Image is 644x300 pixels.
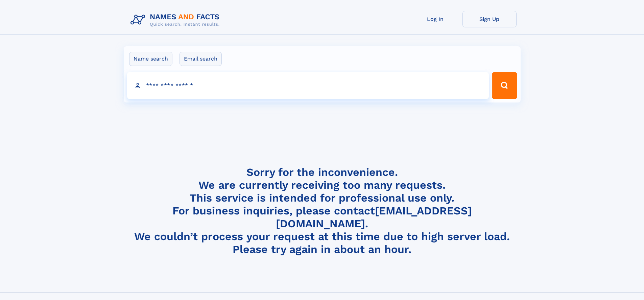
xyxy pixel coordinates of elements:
[276,204,472,230] a: [EMAIL_ADDRESS][DOMAIN_NAME]
[128,11,225,29] img: Logo Names and Facts
[462,11,517,27] a: Sign Up
[129,52,172,66] label: Name search
[180,52,222,66] label: Email search
[408,11,462,27] a: Log In
[127,72,489,99] input: search input
[492,72,517,99] button: Search Button
[128,166,517,256] h4: Sorry for the inconvenience. We are currently receiving too many requests. This service is intend...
